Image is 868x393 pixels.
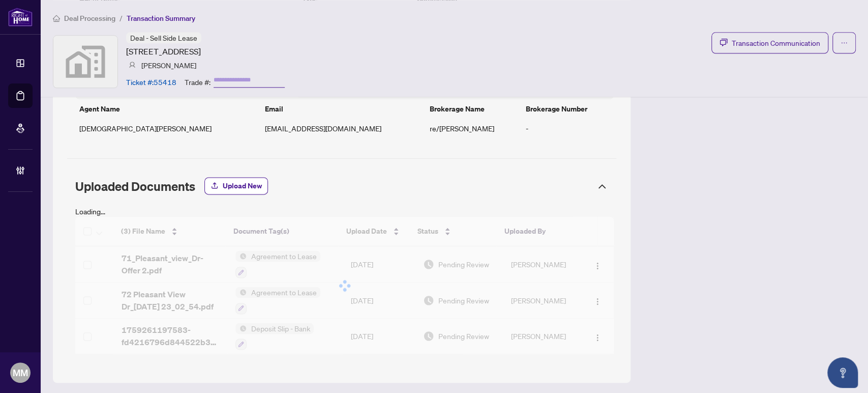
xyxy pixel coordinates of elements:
th: Brokerage Number [522,99,614,119]
article: Ticket #: 55418 [126,76,176,88]
th: Agent Name [75,99,261,119]
td: re/[PERSON_NAME] [426,119,522,138]
span: ellipsis [841,39,848,46]
span: home [53,15,60,22]
button: Open asap [827,357,858,388]
span: Deal Processing [64,14,115,23]
span: Transaction Communication [732,37,820,49]
td: [EMAIL_ADDRESS][DOMAIN_NAME] [261,119,426,138]
div: Loading... [75,206,614,217]
th: Brokerage Name [426,99,522,119]
button: Upload New [204,177,268,194]
div: Uploaded Documents [67,173,616,200]
td: [DEMOGRAPHIC_DATA][PERSON_NAME] [75,119,261,138]
span: MM [13,366,28,380]
td: - [522,119,614,138]
span: Upload New [223,178,262,194]
img: svg%3e [129,62,136,69]
img: svg%3e [53,36,117,88]
img: logo [8,8,33,26]
button: Transaction Communication [711,32,828,53]
th: Email [261,99,426,119]
article: [STREET_ADDRESS] [126,45,201,58]
li: / [119,12,123,24]
span: Deal - Sell Side Lease [130,33,197,42]
span: Transaction Summary [127,14,195,23]
article: Trade #: [185,76,211,88]
span: Uploaded Documents [75,179,195,194]
article: [PERSON_NAME] [141,60,196,71]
